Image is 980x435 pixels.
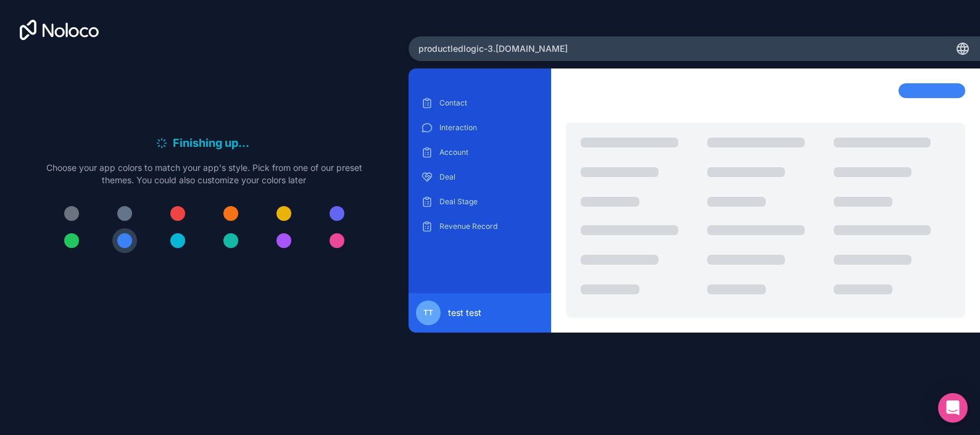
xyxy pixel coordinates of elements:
p: Deal [439,172,539,182]
p: Revenue Record [439,222,539,231]
p: Contact [439,98,539,108]
div: scrollable content [418,93,542,283]
span: test test [448,307,481,319]
div: Open Intercom Messenger [938,393,968,423]
span: tt [423,308,433,318]
p: Interaction [439,123,539,133]
span: productledlogic-3 .[DOMAIN_NAME] [418,43,568,55]
h6: Finishing up [173,135,253,152]
p: Account [439,147,539,157]
p: Choose your app colors to match your app's style. Pick from one of our preset themes. You could a... [46,162,362,186]
p: Deal Stage [439,197,539,207]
